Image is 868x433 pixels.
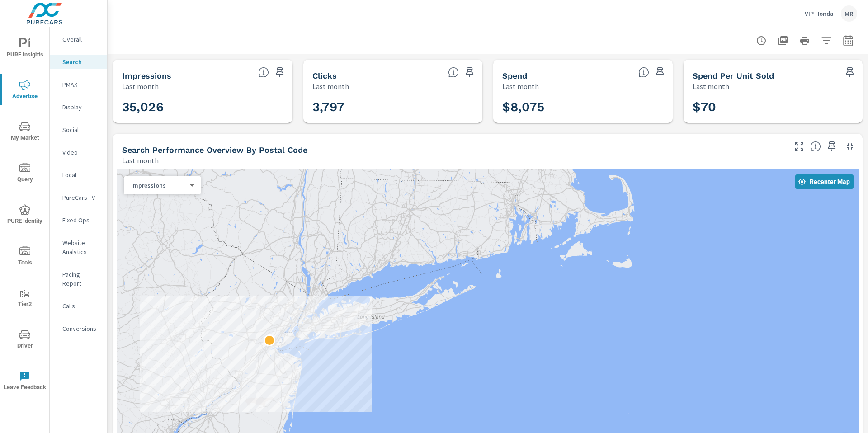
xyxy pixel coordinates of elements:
[502,99,664,115] h3: $8,075
[502,81,539,92] p: Last month
[50,322,107,335] div: Conversions
[462,65,477,80] span: Save this to your personalized report
[50,191,107,204] div: PureCars TV
[841,5,857,22] div: MR
[810,141,821,152] span: Understand Search performance data by postal code. Individual postal codes can be selected and ex...
[805,9,834,18] p: VIP Honda
[3,287,47,310] span: Tier2
[653,65,667,80] span: Save this to your personalized report
[122,81,159,92] p: Last month
[693,71,774,80] h5: Spend Per Unit Sold
[50,236,107,259] div: Website Analytics
[3,371,47,393] span: Leave Feedback
[843,65,857,80] span: Save this to your personalized report
[312,81,349,92] p: Last month
[817,32,835,50] button: Apply Filters
[795,174,854,189] button: Recenter Map
[62,324,100,333] p: Conversions
[3,80,47,102] span: Advertise
[796,32,814,50] button: Print Report
[62,35,100,44] p: Overall
[0,27,49,401] div: nav menu
[3,329,47,351] span: Driver
[122,155,159,166] p: Last month
[131,181,186,189] p: Impressions
[62,103,100,112] p: Display
[62,80,100,89] p: PMAX
[62,270,100,288] p: Pacing Report
[273,65,287,80] span: Save this to your personalized report
[62,238,100,256] p: Website Analytics
[843,139,857,154] button: Minimize Widget
[62,125,100,134] p: Social
[62,170,100,179] p: Local
[62,301,100,311] p: Calls
[3,163,47,185] span: Query
[502,71,527,80] h5: Spend
[122,71,171,80] h5: Impressions
[50,123,107,136] div: Social
[122,99,283,115] h3: 35,026
[50,268,107,290] div: Pacing Report
[839,32,857,50] button: Select Date Range
[62,193,100,202] p: PureCars TV
[50,168,107,182] div: Local
[3,121,47,143] span: My Market
[448,67,459,78] span: The number of times an ad was clicked by a consumer.
[124,181,193,190] div: Impressions
[62,57,100,66] p: Search
[825,139,839,154] span: Save this to your personalized report
[50,299,107,313] div: Calls
[799,178,850,186] span: Recenter Map
[638,67,649,78] span: The amount of money spent on advertising during the period.
[312,99,474,115] h3: 3,797
[3,246,47,268] span: Tools
[774,32,792,50] button: "Export Report to PDF"
[258,67,269,78] span: The number of times an ad was shown on your behalf.
[62,148,100,157] p: Video
[50,146,107,159] div: Video
[693,99,854,115] h3: $70
[3,204,47,226] span: PURE Identity
[50,213,107,227] div: Fixed Ops
[792,139,807,154] button: Make Fullscreen
[50,78,107,91] div: PMAX
[50,100,107,114] div: Display
[3,38,47,60] span: PURE Insights
[62,216,100,225] p: Fixed Ops
[312,71,337,80] h5: Clicks
[693,81,729,92] p: Last month
[122,145,307,155] h5: Search Performance Overview By Postal Code
[50,33,107,46] div: Overall
[50,55,107,69] div: Search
